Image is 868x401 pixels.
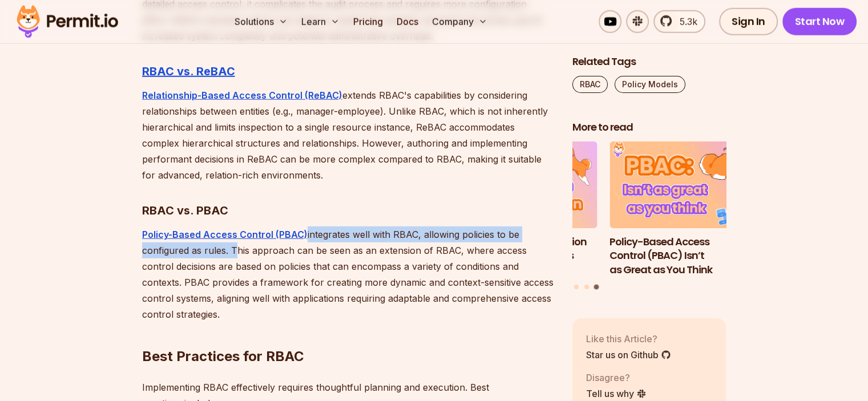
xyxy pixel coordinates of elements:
[443,141,597,228] img: Implementing Authentication and Authorization in Next.js
[572,141,726,291] div: Posts
[615,76,685,93] a: Policy Models
[392,10,423,33] a: Docs
[609,141,764,277] a: Policy-Based Access Control (PBAC) Isn’t as Great as You ThinkPolicy-Based Access Control (PBAC) ...
[142,90,342,101] a: Relationship-Based Access Control (ReBAC)
[586,386,647,400] a: Tell us why
[297,10,344,33] button: Learn
[572,76,608,93] a: RBAC
[586,331,671,345] p: Like this Article?
[142,64,235,78] a: RBAC vs. ReBAC
[719,8,778,35] a: Sign In
[584,284,589,289] button: Go to slide 2
[142,87,554,183] p: extends RBAC's capabilities by considering relationships between entities (e.g., manager-employee...
[782,8,857,35] a: Start Now
[609,141,764,228] img: Policy-Based Access Control (PBAC) Isn’t as Great as You Think
[653,10,705,33] a: 5.3k
[586,370,647,384] p: Disagree?
[572,55,726,69] h2: Related Tags
[142,348,304,364] strong: Best Practices for RBAC
[673,15,697,29] span: 5.3k
[427,10,492,33] button: Company
[443,141,597,277] li: 2 of 3
[142,226,554,322] p: integrates well with RBAC, allowing policies to be configured as rules. This approach can be seen...
[586,347,671,361] a: Star us on Github
[11,2,123,41] img: Permit logo
[142,204,228,217] strong: RBAC vs. PBAC
[230,10,292,33] button: Solutions
[609,141,764,277] li: 3 of 3
[572,120,726,135] h2: More to read
[142,229,308,240] a: Policy-Based Access Control (PBAC)
[594,284,599,289] button: Go to slide 3
[574,284,579,289] button: Go to slide 1
[443,234,597,263] h3: Implementing Authentication and Authorization in Next.js
[349,10,387,33] a: Pricing
[609,234,764,277] h3: Policy-Based Access Control (PBAC) Isn’t as Great as You Think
